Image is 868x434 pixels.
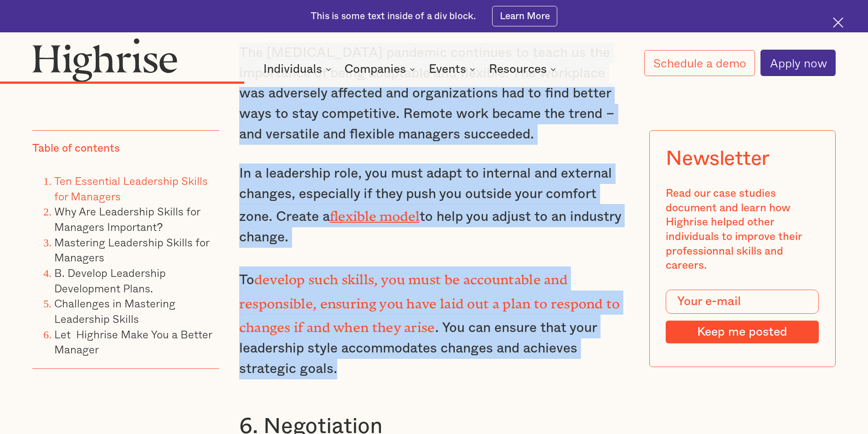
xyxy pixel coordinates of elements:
div: Events [429,64,478,75]
a: Learn More [492,6,557,26]
div: Newsletter [666,147,770,170]
div: Read our case studies document and learn how Highrise helped other individuals to improve their p... [666,187,819,273]
form: Modal Form [666,290,819,343]
a: flexible model [330,209,420,217]
a: Let Highrise Make You a Better Manager [54,325,212,357]
a: B. Develop Leadership Development Plans. [54,264,166,296]
div: Resources [489,64,547,75]
div: Events [429,64,466,75]
img: Highrise logo [32,38,177,82]
p: To . You can ensure that your leadership style accommodates changes and achieves strategic goals. [239,266,629,379]
p: In a leadership role, you must adapt to internal and external changes, especially if they push yo... [239,163,629,248]
div: Table of contents [32,142,120,156]
div: Individuals [263,64,322,75]
p: The [MEDICAL_DATA] pandemic continues to teach us the importance of being adaptable and flexible.... [239,43,629,144]
img: Cross icon [833,17,843,28]
div: Individuals [263,64,334,75]
a: Ten Essential Leadership Skills for Managers [54,172,208,204]
a: Schedule a demo [644,50,755,76]
a: Apply now [760,50,836,76]
strong: develop such skills, you must be accountable and responsible, ensuring you have laid out a plan t... [239,272,620,328]
div: Companies [344,64,406,75]
a: Why Are Leadership Skills for Managers Important? [54,203,200,235]
a: Challenges in Mastering Leadership Skills [54,295,175,327]
div: Resources [489,64,559,75]
div: Companies [344,64,418,75]
div: This is some text inside of a div block. [311,10,476,23]
input: Keep me posted [666,321,819,343]
a: Mastering Leadership Skills for Managers [54,234,209,266]
input: Your e-mail [666,290,819,314]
